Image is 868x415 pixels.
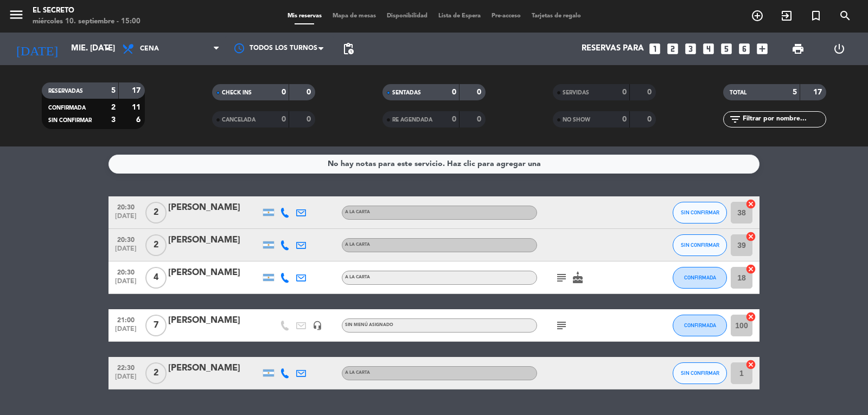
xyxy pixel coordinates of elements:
[755,42,769,56] i: add_box
[101,42,114,55] i: arrow_drop_down
[681,209,719,215] span: SIN CONFIRMAR
[684,42,698,56] i: looks_3
[112,213,139,225] span: [DATE]
[673,315,727,336] button: CONFIRMADA
[112,265,139,278] span: 20:30
[833,42,846,55] i: power_settings_new
[452,116,456,123] strong: 0
[312,321,322,330] i: headset_mic
[681,242,719,248] span: SIN CONFIRMAR
[647,116,654,123] strong: 0
[745,311,756,322] i: cancel
[392,90,421,95] span: SENTADAS
[647,88,654,96] strong: 0
[145,362,167,384] span: 2
[112,200,139,213] span: 20:30
[282,116,286,123] strong: 0
[486,13,526,19] span: Pre-acceso
[328,158,541,170] div: No hay notas para este servicio. Haz clic para agregar una
[684,274,716,280] span: CONFIRMADA
[526,13,586,19] span: Tarjetas de regalo
[345,323,393,327] span: Sin menú asignado
[555,271,568,284] i: subject
[563,90,589,95] span: SERVIDAS
[222,117,256,123] span: CANCELADA
[48,105,86,111] span: CONFIRMADA
[168,201,260,215] div: [PERSON_NAME]
[622,88,627,96] strong: 0
[168,233,260,247] div: [PERSON_NAME]
[345,242,370,247] span: A LA CARTA
[112,325,139,338] span: [DATE]
[33,5,141,16] div: El secreto
[136,116,143,124] strong: 6
[345,371,370,375] span: A LA CARTA
[673,234,727,256] button: SIN CONFIRMAR
[112,278,139,290] span: [DATE]
[684,322,716,328] span: CONFIRMADA
[433,13,486,19] span: Lista de Espera
[477,88,483,96] strong: 0
[745,359,756,370] i: cancel
[392,117,432,123] span: RE AGENDADA
[622,116,627,123] strong: 0
[112,373,139,386] span: [DATE]
[282,13,327,19] span: Mis reservas
[745,199,756,209] i: cancel
[780,9,793,22] i: exit_to_app
[145,315,167,336] span: 7
[563,117,590,123] span: NO SHOW
[112,313,139,325] span: 21:00
[112,361,139,373] span: 22:30
[582,44,644,54] span: Reservas para
[145,267,167,289] span: 4
[751,9,764,22] i: add_circle_outline
[719,42,733,56] i: looks_5
[327,13,381,19] span: Mapa de mesas
[571,271,584,284] i: cake
[8,37,66,61] i: [DATE]
[168,266,260,280] div: [PERSON_NAME]
[793,88,797,96] strong: 5
[730,90,746,95] span: TOTAL
[111,116,116,124] strong: 3
[345,210,370,214] span: A LA CARTA
[681,370,719,376] span: SIN CONFIRMAR
[8,7,24,27] button: menu
[111,87,116,94] strong: 5
[112,245,139,258] span: [DATE]
[673,362,727,384] button: SIN CONFIRMAR
[381,13,433,19] span: Disponibilidad
[729,113,742,126] i: filter_list
[168,314,260,328] div: [PERSON_NAME]
[819,33,860,65] div: LOG OUT
[33,16,141,27] div: miércoles 10. septiembre - 15:00
[145,234,167,256] span: 2
[222,90,252,95] span: CHECK INS
[8,7,24,23] i: menu
[792,42,805,55] span: print
[839,9,852,22] i: search
[813,88,824,96] strong: 17
[477,116,483,123] strong: 0
[307,116,313,123] strong: 0
[673,267,727,289] button: CONFIRMADA
[145,202,167,224] span: 2
[701,42,716,56] i: looks_4
[48,118,92,123] span: SIN CONFIRMAR
[666,42,680,56] i: looks_two
[648,42,662,56] i: looks_one
[452,88,456,96] strong: 0
[742,113,826,125] input: Filtrar por nombre...
[745,231,756,242] i: cancel
[673,202,727,224] button: SIN CONFIRMAR
[555,319,568,332] i: subject
[307,88,313,96] strong: 0
[282,88,286,96] strong: 0
[140,45,159,53] span: Cena
[132,87,143,94] strong: 17
[132,104,143,111] strong: 11
[111,104,116,111] strong: 2
[345,275,370,279] span: A LA CARTA
[112,233,139,245] span: 20:30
